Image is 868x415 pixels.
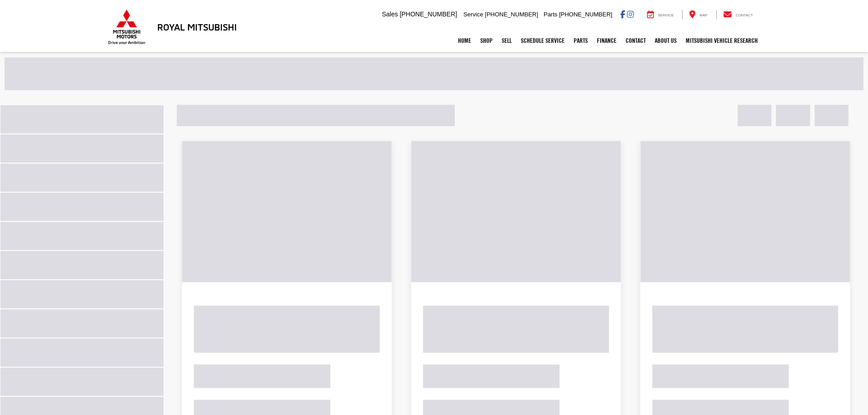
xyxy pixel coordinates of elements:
a: Schedule Service: Opens in a new tab [516,29,569,52]
h3: Royal Mitsubishi [157,22,237,32]
span: Service [463,11,483,18]
a: Facebook: Click to visit our Facebook page [620,10,625,18]
a: Finance [592,29,621,52]
a: Shop [476,29,497,52]
span: [PHONE_NUMBER] [400,10,457,18]
span: Contact [735,13,753,17]
span: [PHONE_NUMBER] [559,11,612,18]
a: Sell [497,29,516,52]
a: Instagram: Click to visit our Instagram page [627,10,634,18]
span: [PHONE_NUMBER] [485,11,538,18]
a: Contact [716,10,760,19]
a: Home [453,29,476,52]
span: Parts [544,11,557,18]
a: Service [640,10,681,19]
a: Mitsubishi Vehicle Research [681,29,762,52]
span: Service [658,13,674,17]
img: Mitsubishi [106,9,147,45]
a: Contact [621,29,650,52]
a: Map [682,10,714,19]
a: Parts: Opens in a new tab [569,29,592,52]
a: About Us [650,29,681,52]
span: Sales [382,10,398,18]
span: Map [699,13,707,17]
